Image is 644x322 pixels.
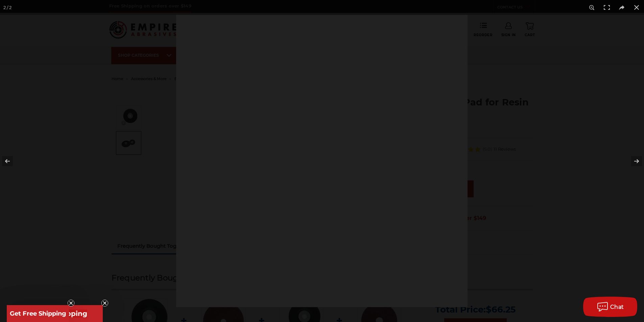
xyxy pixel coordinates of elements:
[583,297,637,317] button: Chat
[610,304,624,310] span: Chat
[7,305,103,322] div: Get Free ShippingClose teaser
[10,310,66,317] span: Get Free Shipping
[101,300,108,306] button: Close teaser
[68,300,74,306] button: Close teaser
[7,305,69,322] div: Get Free ShippingClose teaser
[620,144,644,178] button: Next (arrow right)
